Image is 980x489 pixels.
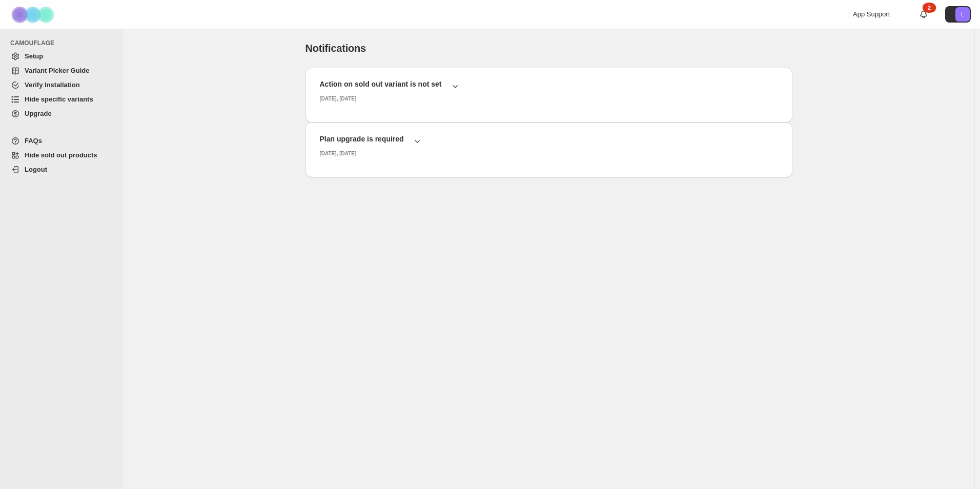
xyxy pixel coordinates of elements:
[305,43,366,54] span: Notifications
[6,107,117,121] a: Upgrade
[25,137,42,145] span: FAQs
[6,134,117,148] a: FAQs
[25,110,52,117] span: Upgrade
[320,151,357,156] small: [DATE], [DATE]
[853,10,890,18] span: App Support
[945,6,971,23] button: Avatar with initials L
[6,162,117,177] a: Logout
[25,81,80,89] span: Verify Installation
[25,95,93,103] span: Hide specific variants
[320,134,404,144] h2: Plan upgrade is required
[6,64,117,78] a: Variant Picker Guide
[25,151,97,159] span: Hide sold out products
[314,131,784,161] button: Plan upgrade is required[DATE], [DATE]
[320,96,357,101] small: [DATE], [DATE]
[6,49,117,64] a: Setup
[961,11,964,17] text: L
[314,76,784,106] button: Action on sold out variant is not set[DATE], [DATE]
[25,67,89,74] span: Variant Picker Guide
[320,79,442,89] h2: Action on sold out variant is not set
[955,7,970,22] span: Avatar with initials L
[918,9,929,19] a: 2
[6,78,117,92] a: Verify Installation
[25,52,43,60] span: Setup
[10,39,118,47] span: CAMOUFLAGE
[25,166,47,173] span: Logout
[923,3,936,13] div: 2
[6,92,117,107] a: Hide specific variants
[8,1,59,29] img: Camouflage
[6,148,117,162] a: Hide sold out products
